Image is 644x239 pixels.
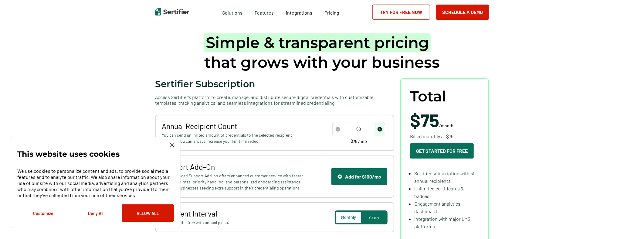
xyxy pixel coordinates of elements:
[122,204,174,222] button: Allow All
[162,162,305,171] span: Support Add-On
[17,151,120,157] p: This website uses cookies
[336,127,340,131] img: Decrease Icon
[222,8,243,16] span: Solutions
[414,201,460,214] span: Engagement analytics dashboard
[410,111,453,129] span: /
[325,8,340,16] a: Pricing
[155,78,255,90] span: Sertifier Subscription
[325,10,340,15] span: Pricing
[17,204,69,222] button: Customize
[331,168,388,185] button: Support IconAdd for $100/mo
[414,186,464,199] span: Unlimited certificates & badges
[162,209,305,218] span: Payment Interval
[410,109,439,131] span: $75
[162,220,305,226] span: Get 2 months free with annual plans.
[204,33,440,72] h1: that grows with your business
[69,204,122,222] button: Deny All
[333,123,343,136] span: decrease number
[337,174,381,179] div: Add for $100/mo
[436,5,489,20] button: Schedule a Demo
[204,33,431,52] span: Simple & transparent pricing
[414,170,476,184] span: Sertifier subscription with 50 annual recipients
[170,143,174,147] img: Cookie Popup Close
[410,88,446,105] span: Total
[162,173,305,191] span: The Advanced Support Add-on offers enhanced customer service with faster response times, priority...
[162,132,305,144] span: You can send unlimited amount of credentials to the selected recipient amount. You can always inc...
[378,127,382,131] img: Increase Icon
[351,139,367,144] span: $75 / mo
[155,94,394,106] span: Access Sertifier’s platform to create, manage, and distribute secure digital credentials with cus...
[368,215,379,220] span: Yearly
[410,132,453,140] span: Billed monthly at $75
[17,168,174,198] p: We use cookies to personalize content and ads, to provide social media features and to analyze ou...
[341,215,356,220] span: Monthly
[286,10,313,15] span: Integrations
[372,5,430,20] a: Try for Free Now
[337,174,342,179] img: Support Icon
[410,143,474,159] button: Get Started For Free
[155,8,189,15] img: Sertifier | Digital Credentialing Platform
[441,123,453,128] span: month
[286,8,313,16] a: Integrations
[414,216,470,229] span: Integration with major LMS platforms
[162,121,305,131] span: Annual Recipient Count
[375,123,385,136] span: increase number
[255,8,274,16] span: Features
